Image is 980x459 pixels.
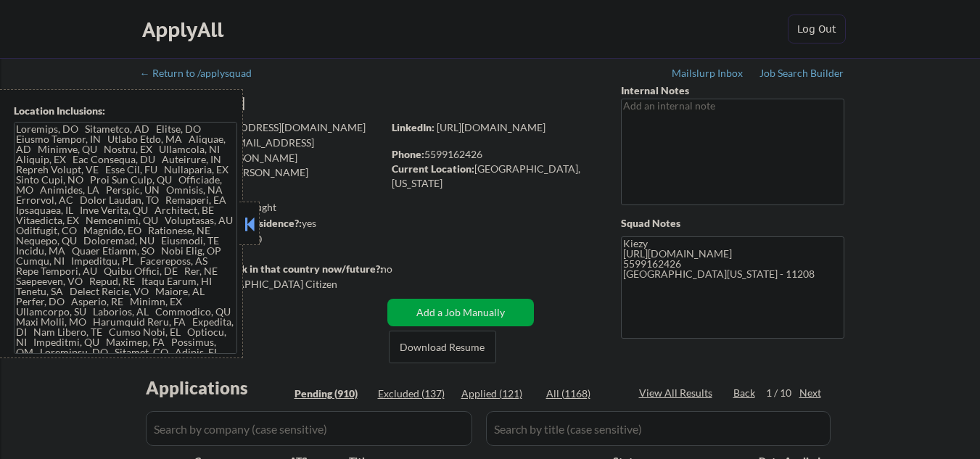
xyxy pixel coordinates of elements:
[621,83,844,98] div: Internal Notes
[621,216,844,231] div: Squad Notes
[486,411,831,446] input: Search by title (case sensitive)
[461,386,534,401] div: Applied (121)
[392,148,424,160] strong: Phone:
[639,386,717,400] div: View All Results
[146,411,472,446] input: Search by company (case sensitive)
[733,386,757,400] div: Back
[389,331,496,363] button: Download Resume
[672,68,744,78] div: Mailslurp Inbox
[295,386,367,401] div: Pending (910)
[788,15,846,44] button: Log Out
[140,68,265,78] div: ← Return to /applysquad
[141,94,440,112] div: [PERSON_NAME]
[759,68,844,78] div: Job Search Builder
[392,162,474,175] strong: Current Location:
[141,200,382,215] div: 121 sent / 200 bought
[141,232,382,247] div: $155,000
[766,386,799,400] div: 1 / 10
[378,386,450,401] div: Excluded (137)
[141,151,382,194] div: [PERSON_NAME][EMAIL_ADDRESS][PERSON_NAME][DOMAIN_NAME]
[392,162,597,190] div: [GEOGRAPHIC_DATA], [US_STATE]
[799,386,823,400] div: Next
[387,299,534,326] button: Add a Job Manually
[141,277,387,291] div: Yes, I am a [DEMOGRAPHIC_DATA] Citizen
[142,17,228,42] div: ApplyAll
[546,386,619,401] div: All (1168)
[146,379,289,397] div: Applications
[141,262,383,275] strong: Will need Visa to work in that country now/future?:
[392,147,597,162] div: 5599162426
[381,262,422,276] div: no
[672,67,744,82] a: Mailslurp Inbox
[14,104,237,118] div: Location Inclusions:
[437,121,545,133] a: [URL][DOMAIN_NAME]
[392,121,435,133] strong: LinkedIn:
[142,136,382,164] div: [EMAIL_ADDRESS][DOMAIN_NAME]
[759,67,844,82] a: Job Search Builder
[140,67,265,82] a: ← Return to /applysquad
[142,120,382,135] div: [EMAIL_ADDRESS][DOMAIN_NAME]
